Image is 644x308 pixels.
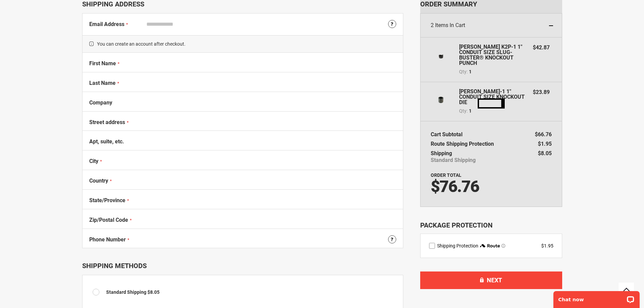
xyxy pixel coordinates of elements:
[89,217,128,223] span: Zip/Postal Code
[549,287,644,308] iframe: LiveChat chat widget
[89,138,124,145] span: Apt, suite, etc.
[541,242,553,249] div: $1.95
[501,244,505,248] span: Learn more
[82,262,403,270] div: Shipping Methods
[89,60,116,67] span: First Name
[82,35,403,53] span: You can create an account after checkout.
[89,158,98,164] span: City
[106,289,146,295] span: Standard Shipping
[147,289,160,295] span: $8.05
[89,236,126,243] span: Phone Number
[420,220,562,230] div: Package Protection
[437,243,478,248] span: Shipping Protection
[487,277,502,284] span: Next
[478,98,505,109] img: Loading...
[89,119,125,125] span: Street address
[429,242,553,249] div: route shipping protection selector element
[89,177,108,184] span: Country
[89,99,112,106] span: Company
[89,21,124,27] span: Email Address
[420,271,562,289] button: Next
[89,80,116,86] span: Last Name
[89,197,125,204] span: State/Province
